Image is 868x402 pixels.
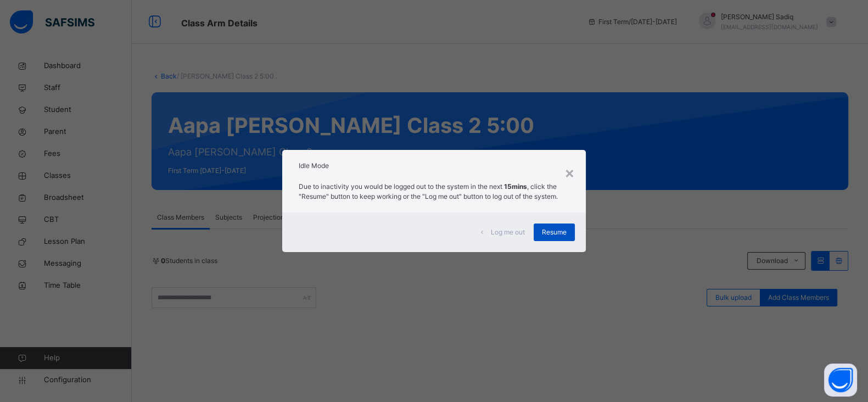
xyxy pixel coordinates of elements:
[491,227,525,237] span: Log me out
[564,161,575,184] div: ×
[299,161,569,171] h2: Idle Mode
[504,182,527,191] strong: 15mins
[542,227,567,237] span: Resume
[299,182,569,202] p: Due to inactivity you would be logged out to the system in the next , click the "Resume" button t...
[824,364,857,397] button: Open asap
